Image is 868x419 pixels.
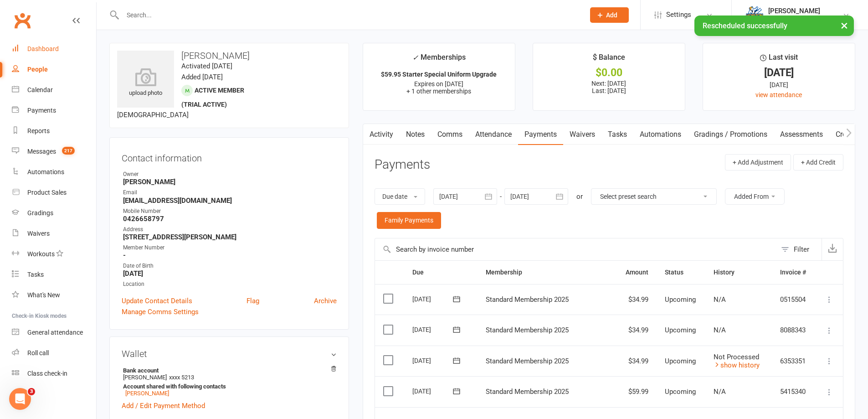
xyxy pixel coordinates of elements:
span: [DEMOGRAPHIC_DATA] [117,111,189,119]
td: $59.99 [617,376,657,407]
h3: Contact information [122,150,337,163]
a: Roll call [12,343,96,363]
a: Automations [12,162,96,182]
a: Waivers [563,124,601,145]
a: Calendar [12,80,96,100]
h3: Wallet [122,349,337,359]
span: N/A [714,388,726,396]
button: Add [590,7,629,23]
a: Manage Comms Settings [122,306,199,317]
a: Payments [518,124,563,145]
a: Tasks [12,264,96,285]
div: Rescheduled successfully [694,16,854,36]
span: Settings [666,5,691,25]
div: Waivers [27,230,50,237]
button: Filter [776,238,822,260]
th: History [705,261,772,284]
button: × [836,16,853,35]
a: Payments [12,100,96,121]
time: Added [DATE] [181,73,223,81]
strong: 0426658797 [123,215,337,223]
a: Class kiosk mode [12,363,96,384]
div: $0.00 [541,68,677,78]
div: upload photo [117,68,174,98]
div: [DATE] [412,353,454,367]
div: Location [123,280,337,289]
div: Reports [27,127,50,134]
a: Clubworx [11,9,34,32]
div: Class check-in [27,370,67,377]
div: Payments [27,107,56,114]
span: Expires on [DATE] [414,80,463,88]
span: Standard Membership 2025 [486,388,569,396]
span: N/A [714,326,726,334]
div: Mobile Number [123,207,337,216]
div: Dashboard [27,45,59,52]
a: Family Payments [377,212,441,228]
a: People [12,59,96,80]
div: [DATE] [412,384,454,398]
a: What's New [12,285,96,305]
div: Tasks [27,271,44,278]
div: People [27,66,48,73]
span: 217 [62,147,75,155]
div: Owner [123,170,337,179]
div: Roll call [27,349,49,357]
strong: $59.95 Starter Special Uniform Upgrade [381,71,497,78]
td: $34.99 [617,284,657,315]
time: Activated [DATE] [181,62,232,70]
button: + Add Credit [793,154,843,171]
td: 5415340 [772,376,815,407]
a: Comms [431,124,469,145]
input: Search... [120,9,578,21]
a: Automations [633,124,688,145]
a: Gradings [12,203,96,223]
span: Add [606,11,617,19]
span: + 1 other memberships [406,88,471,95]
div: Last visit [760,52,798,68]
strong: Bank account [123,367,332,374]
div: Calendar [27,86,53,93]
a: Dashboard [12,39,96,59]
button: + Add Adjustment [725,154,791,171]
th: Amount [617,261,657,284]
div: Product Sales [27,189,67,196]
strong: Account shared with following contacts [123,383,332,390]
th: Status [657,261,705,284]
a: Workouts [12,244,96,264]
span: Standard Membership 2025 [486,357,569,365]
div: What's New [27,291,60,299]
div: [PERSON_NAME] [768,7,825,15]
a: Reports [12,121,96,141]
div: Workouts [27,250,55,258]
td: 8088343 [772,315,815,346]
button: Due date [375,188,425,205]
span: Standard Membership 2025 [486,326,569,334]
strong: [DATE] [123,269,337,278]
td: 6353351 [772,346,815,377]
div: Email [123,188,337,197]
span: N/A [714,295,726,304]
div: or [576,191,583,202]
li: [PERSON_NAME] [122,366,337,398]
a: show history [714,361,760,369]
a: view attendance [755,91,802,98]
div: Address [123,225,337,234]
a: Product Sales [12,182,96,203]
div: Memberships [412,52,466,68]
th: Due [404,261,478,284]
div: [DATE] [412,292,454,306]
a: Archive [314,295,337,306]
div: [DATE] [711,80,847,90]
div: [DATE] [412,322,454,336]
th: Membership [478,261,616,284]
a: General attendance kiosk mode [12,322,96,343]
span: 3 [28,388,35,395]
img: thumb_image1625461565.png [745,6,764,24]
div: [DATE] [711,68,847,78]
button: Added From [725,188,785,205]
strong: [STREET_ADDRESS][PERSON_NAME] [123,233,337,241]
div: Horizon Taekwondo [768,15,825,23]
div: Automations [27,168,64,176]
a: Flag [247,295,259,306]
